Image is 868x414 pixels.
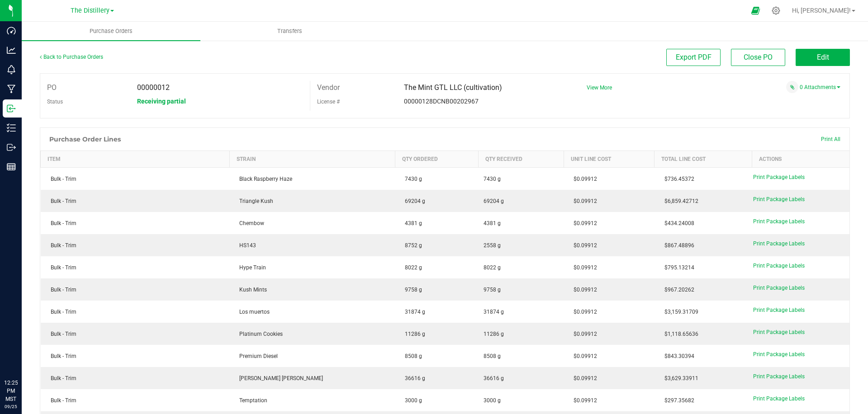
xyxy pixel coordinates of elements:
label: Status [47,95,63,108]
span: 8022 g [400,264,422,271]
a: Back to Purchase Orders [40,54,103,60]
a: Purchase Orders [22,22,200,41]
div: Bulk - Trim [46,219,224,227]
a: View More [587,85,612,91]
span: Los muertos [235,309,270,315]
inline-svg: Monitoring [7,65,16,74]
div: Bulk - Trim [46,330,224,338]
span: $0.09912 [569,220,597,226]
span: $967.20262 [660,287,694,293]
span: Print Package Labels [753,307,805,313]
span: Print Package Labels [753,263,805,269]
span: Close PO [744,53,773,61]
inline-svg: Inventory [7,123,16,132]
span: Purchase Orders [77,27,145,35]
span: $0.09912 [569,242,597,249]
button: Close PO [731,49,785,66]
span: 8508 g [484,352,501,360]
span: The Distillery [71,7,109,14]
span: $0.09912 [569,176,597,182]
th: Unit Line Cost [564,151,655,168]
span: 31874 g [484,308,504,316]
span: 00000012 [137,83,170,92]
p: 09/25 [4,403,18,410]
span: Chembow [235,220,264,226]
span: Print Package Labels [753,174,805,180]
th: Total Line Cost [655,151,752,168]
span: $0.09912 [569,375,597,381]
inline-svg: Manufacturing [7,85,16,94]
span: $3,159.31709 [660,309,698,315]
span: 4381 g [400,220,422,226]
inline-svg: Inbound [7,104,16,113]
span: 8022 g [484,263,501,272]
span: 7430 g [484,175,501,183]
button: Edit [796,49,850,66]
span: 7430 g [400,176,422,182]
span: $6,859.42712 [660,198,698,204]
iframe: Resource center unread badge [27,340,38,351]
span: $0.09912 [569,397,597,404]
span: Hype Train [235,264,266,271]
span: 00000128DCNB00202967 [404,98,479,105]
span: $0.09912 [569,287,597,293]
span: 9758 g [400,287,422,293]
span: 4381 g [484,219,501,227]
span: Print Package Labels [753,196,805,202]
span: 3000 g [400,397,422,404]
th: Item [41,151,230,168]
span: $0.09912 [569,309,597,315]
span: Print All [821,136,840,142]
inline-svg: Outbound [7,143,16,152]
span: Print Package Labels [753,240,805,247]
iframe: Resource center [9,342,36,369]
a: 0 Attachments [800,84,840,90]
span: 36616 g [400,375,425,381]
span: 11286 g [484,330,504,338]
span: Platinum Cookies [235,331,283,337]
span: Print Package Labels [753,218,805,225]
p: 12:25 PM MST [4,379,18,403]
span: 3000 g [484,396,501,405]
span: Print Package Labels [753,329,805,335]
span: Attach a document [786,81,798,93]
span: $843.30394 [660,353,694,359]
span: The Mint GTL LLC (cultivation) [404,83,502,92]
label: License # [317,95,340,108]
span: Print Package Labels [753,351,805,358]
span: Print Package Labels [753,395,805,402]
span: 69204 g [400,198,425,204]
span: $1,118.65636 [660,331,698,337]
span: Triangle Kush [235,198,273,204]
span: $736.45372 [660,176,694,182]
span: 8752 g [400,242,422,249]
div: Bulk - Trim [46,241,224,249]
div: Manage settings [770,6,782,15]
label: Vendor [317,81,340,94]
span: $867.48896 [660,242,694,249]
span: 11286 g [400,331,425,337]
span: Print Package Labels [753,373,805,380]
span: Edit [817,53,829,61]
span: Receiving partial [137,98,186,105]
span: Open Ecommerce Menu [745,2,766,19]
label: PO [47,81,57,94]
th: Qty Received [478,151,564,168]
span: 2558 g [484,241,501,249]
span: $3,629.33911 [660,375,698,381]
span: Premium Diesel [235,353,278,359]
span: Transfers [265,27,314,35]
span: $0.09912 [569,353,597,359]
th: Strain [229,151,395,168]
div: Bulk - Trim [46,286,224,294]
span: 69204 g [484,197,504,205]
span: $795.13214 [660,264,694,271]
button: Export PDF [666,49,721,66]
span: Hi, [PERSON_NAME]! [792,7,851,14]
th: Qty Ordered [395,151,478,168]
inline-svg: Analytics [7,46,16,55]
span: 8508 g [400,353,422,359]
span: Temptation [235,397,267,404]
span: Black Raspberry Haze [235,176,292,182]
